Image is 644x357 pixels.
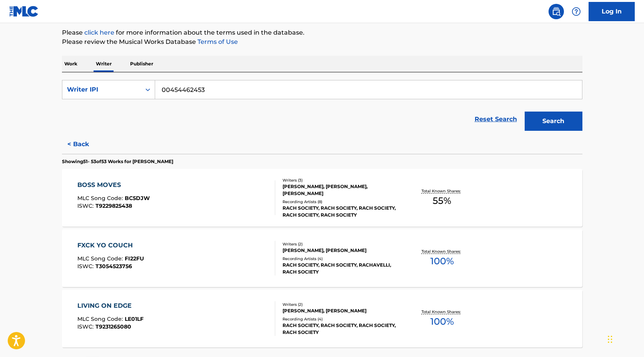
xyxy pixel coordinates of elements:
div: [PERSON_NAME], [PERSON_NAME] [283,307,399,314]
span: BC5DJW [125,195,150,202]
div: [PERSON_NAME], [PERSON_NAME], [PERSON_NAME] [283,183,399,197]
span: T3054523756 [95,263,132,270]
div: Writers ( 2 ) [283,241,399,247]
p: Total Known Shares: [422,188,463,194]
span: MLC Song Code : [77,255,125,262]
div: Writers ( 3 ) [283,177,399,183]
div: RACH SOCIETY, RACH SOCIETY, RACH SOCIETY, RACH SOCIETY [283,322,399,336]
form: Search Form [62,80,582,135]
a: Terms of Use [196,38,238,45]
span: MLC Song Code : [77,315,125,322]
span: T9231265080 [95,323,131,330]
span: ISWC : [77,263,95,270]
a: Reset Search [471,111,521,128]
div: Writers ( 2 ) [283,302,399,307]
a: BOSS MOVESMLC Song Code:BC5DJWISWC:T9229825438Writers (3)[PERSON_NAME], [PERSON_NAME], [PERSON_NA... [62,169,582,227]
button: < Back [62,135,108,154]
div: Recording Artists ( 4 ) [283,256,399,262]
span: 55 % [433,194,451,208]
iframe: Chat Widget [606,320,644,357]
div: RACH SOCIETY, RACH SOCIETY, RACH SOCIETY, RACH SOCIETY, RACH SOCIETY [283,205,399,219]
span: MLC Song Code : [77,195,125,202]
div: Drag [608,328,612,351]
div: RACH SOCIETY, RACH SOCIETY, RACHAVELLI, RACH SOCIETY [283,262,399,275]
button: Search [525,112,582,131]
div: LIVING ON EDGE [77,301,144,310]
img: MLC Logo [9,6,39,17]
span: 100 % [430,254,454,268]
div: FXCK YO COUCH [77,241,144,250]
p: Writer [94,56,114,72]
div: Recording Artists ( 4 ) [283,316,399,322]
img: help [572,7,581,16]
span: T9229825438 [95,202,132,209]
span: FI22FU [125,255,144,262]
div: Help [569,4,584,19]
p: Total Known Shares: [422,249,463,254]
div: Writer IPI [67,85,136,94]
span: LE01LF [125,315,144,322]
span: ISWC : [77,323,95,330]
p: Publisher [128,56,156,72]
p: Please for more information about the terms used in the database. [62,28,582,37]
span: ISWC : [77,202,95,209]
div: BOSS MOVES [77,180,150,190]
span: 100 % [430,315,454,329]
p: Work [62,56,80,72]
p: Please review the Musical Works Database [62,37,582,47]
div: Recording Artists ( 8 ) [283,199,399,205]
a: Log In [589,2,635,21]
img: search [552,7,561,16]
a: click here [84,29,114,36]
p: Showing 51 - 53 of 53 Works for [PERSON_NAME] [62,158,173,165]
a: FXCK YO COUCHMLC Song Code:FI22FUISWC:T3054523756Writers (2)[PERSON_NAME], [PERSON_NAME]Recording... [62,229,582,287]
a: LIVING ON EDGEMLC Song Code:LE01LFISWC:T9231265080Writers (2)[PERSON_NAME], [PERSON_NAME]Recordin... [62,290,582,347]
a: Public Search [549,4,564,19]
div: [PERSON_NAME], [PERSON_NAME] [283,247,399,254]
p: Total Known Shares: [422,309,463,315]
